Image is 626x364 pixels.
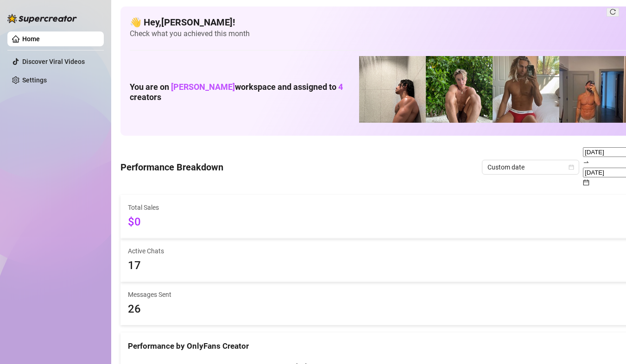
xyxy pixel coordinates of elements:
[7,14,77,23] img: logo-BBDzfeDw.svg
[359,56,426,123] img: Ralphy
[487,160,574,174] span: Custom date
[171,82,235,92] span: [PERSON_NAME]
[130,16,626,29] h4: 👋 Hey, [PERSON_NAME] !
[22,58,85,65] a: Discover Viral Videos
[130,82,359,102] h1: You are on workspace and assigned to creators
[583,158,589,166] span: to
[569,164,574,170] span: calendar
[610,9,616,15] span: reload
[130,29,626,39] span: Check what you achieved this month
[583,159,589,165] span: swap-right
[559,56,626,123] img: Wayne
[22,35,40,43] a: Home
[120,161,223,174] h4: Performance Breakdown
[22,76,47,84] a: Settings
[583,179,589,186] span: calendar
[493,56,559,123] img: Nathaniel
[426,56,493,123] img: Nathaniel
[338,82,343,92] span: 4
